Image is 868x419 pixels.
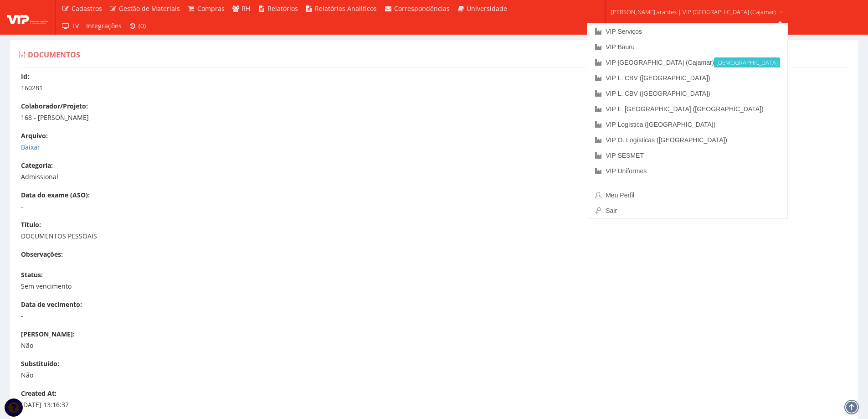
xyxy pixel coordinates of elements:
span: Universidade [467,4,507,13]
a: VIP Bauru [587,39,787,55]
span: Relatórios [267,4,298,13]
a: Integrações [82,17,125,35]
a: VIP L. [GEOGRAPHIC_DATA] ([GEOGRAPHIC_DATA]) [587,101,787,117]
a: VIP Serviços [587,24,787,39]
a: Sair [587,203,787,218]
p: - [21,202,856,211]
a: VIP O. Logísticas ([GEOGRAPHIC_DATA]) [587,132,787,148]
a: VIP [GEOGRAPHIC_DATA] (Cajamar)[DEMOGRAPHIC_DATA] [587,55,787,70]
img: logo [7,10,48,24]
span: [PERSON_NAME].arantes | VIP [GEOGRAPHIC_DATA] (Cajamar) [611,7,776,16]
a: Baixar [21,143,40,151]
label: Observações: [21,250,63,259]
a: VIP SESMET [587,148,787,163]
label: Título: [21,220,41,229]
span: TV [72,21,79,30]
p: Não [21,341,856,350]
span: (0) [139,21,146,30]
span: Gestão de Materiais [119,4,180,13]
a: VIP L. CBV ([GEOGRAPHIC_DATA]) [587,86,787,101]
a: (0) [125,17,150,35]
span: Compras [197,4,225,13]
label: Created At: [21,389,56,398]
span: Correspondências [394,4,450,13]
label: Categoria: [21,161,53,170]
span: Documentos [28,50,80,60]
span: Relatórios Analíticos [315,4,377,13]
label: Data de vecimento: [21,300,82,309]
small: [DEMOGRAPHIC_DATA] [714,57,780,67]
p: DOCUMENTOS PESSOAIS [21,232,856,241]
label: [PERSON_NAME]: [21,330,75,339]
p: 168 - [PERSON_NAME] [21,113,856,122]
a: VIP Logística ([GEOGRAPHIC_DATA]) [587,117,787,132]
p: Não [21,371,856,380]
span: Cadastros [72,4,102,13]
label: Status: [21,270,43,279]
p: 160281 [21,83,856,93]
p: Sem vencimento [21,282,856,291]
p: Admissional [21,172,856,181]
span: RH [241,4,250,13]
a: VIP L. CBV ([GEOGRAPHIC_DATA]) [587,70,787,86]
p: [DATE] 13:16:37 [21,400,856,409]
label: Colaborador/Projeto: [21,102,88,111]
a: TV [58,17,82,35]
label: Arquivo: [21,131,48,140]
label: Data do exame (ASO): [21,191,90,200]
span: Integrações [86,21,122,30]
a: VIP Uniformes [587,163,787,179]
label: Id: [21,72,29,81]
p: - [21,311,856,321]
label: Substituído: [21,359,59,368]
a: Meu Perfil [587,187,787,203]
